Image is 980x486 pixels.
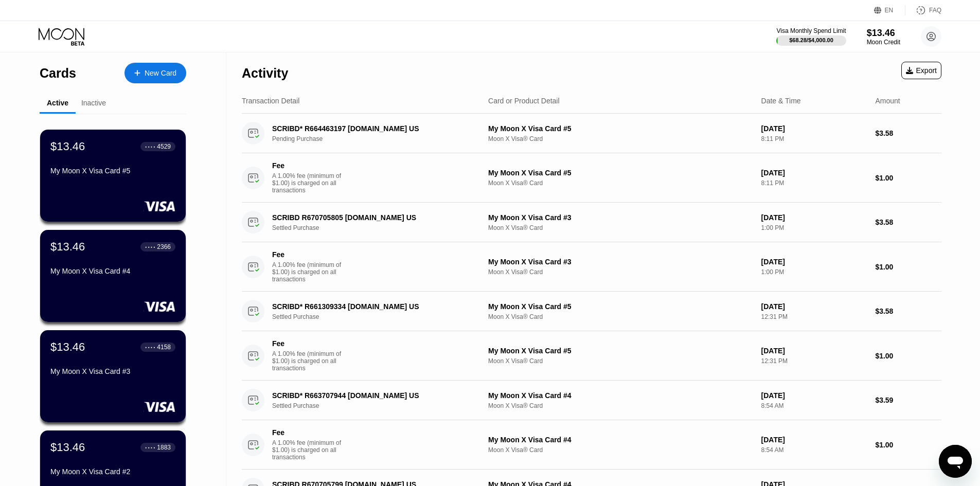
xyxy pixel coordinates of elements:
div: EN [874,5,905,15]
div: $13.46Moon Credit [867,28,900,46]
div: A 1.00% fee (minimum of $1.00) is charged on all transactions [272,261,349,283]
div: SCRIBD* R663707944 [DOMAIN_NAME] USSettled PurchaseMy Moon X Visa Card #4Moon X Visa® Card[DATE]8... [242,381,941,420]
div: $1.00 [875,441,941,449]
div: ● ● ● ● [145,145,155,148]
div: Moon X Visa® Card [488,313,753,320]
div: Amount [875,97,900,105]
div: 1:00 PM [761,224,867,231]
div: Pending Purchase [272,135,487,142]
div: [DATE] [761,391,867,400]
div: A 1.00% fee (minimum of $1.00) is charged on all transactions [272,350,349,372]
div: 4529 [157,143,171,150]
div: Moon X Visa® Card [488,402,753,409]
div: Export [906,66,937,75]
div: Settled Purchase [272,402,487,409]
div: [DATE] [761,124,867,133]
div: 1:00 PM [761,268,867,276]
div: Visa Monthly Spend Limit [776,27,846,34]
div: Settled Purchase [272,224,487,231]
div: 12:31 PM [761,313,867,320]
iframe: Button to launch messaging window [939,445,972,478]
div: A 1.00% fee (minimum of $1.00) is charged on all transactions [272,439,349,461]
div: My Moon X Visa Card #5 [488,347,753,355]
div: My Moon X Visa Card #4 [488,436,753,444]
div: $3.59 [875,396,941,404]
div: Moon X Visa® Card [488,268,753,276]
div: FeeA 1.00% fee (minimum of $1.00) is charged on all transactionsMy Moon X Visa Card #5Moon X Visa... [242,331,941,381]
div: 4158 [157,344,171,351]
div: My Moon X Visa Card #5 [50,167,175,175]
div: EN [885,7,894,14]
div: 8:54 AM [761,446,867,454]
div: New Card [124,63,186,83]
div: Active [47,99,68,107]
div: 1883 [157,444,171,451]
div: Visa Monthly Spend Limit$68.28/$4,000.00 [776,27,846,46]
div: My Moon X Visa Card #5 [488,124,753,133]
div: $3.58 [875,307,941,315]
div: $13.46 [867,28,900,39]
div: [DATE] [761,169,867,177]
div: Fee [272,428,344,437]
div: Fee [272,250,344,259]
div: 8:11 PM [761,179,867,187]
div: Fee [272,161,344,170]
div: $68.28 / $4,000.00 [789,37,833,43]
div: 2366 [157,243,171,250]
div: My Moon X Visa Card #2 [50,467,175,476]
div: 8:11 PM [761,135,867,142]
div: 8:54 AM [761,402,867,409]
div: My Moon X Visa Card #3 [488,258,753,266]
div: [DATE] [761,302,867,311]
div: Settled Purchase [272,313,487,320]
div: $13.46 [50,140,85,153]
div: Fee [272,339,344,348]
div: FeeA 1.00% fee (minimum of $1.00) is charged on all transactionsMy Moon X Visa Card #4Moon X Visa... [242,420,941,470]
div: $13.46 [50,240,85,254]
div: [DATE] [761,213,867,222]
div: ● ● ● ● [145,446,155,449]
div: My Moon X Visa Card #5 [488,169,753,177]
div: FAQ [905,5,941,15]
div: $13.46 [50,340,85,354]
div: $13.46● ● ● ●4158My Moon X Visa Card #3 [40,330,186,422]
div: Export [901,62,941,79]
div: [DATE] [761,347,867,355]
div: $1.00 [875,263,941,271]
div: FAQ [929,7,941,14]
div: 12:31 PM [761,357,867,365]
div: $13.46● ● ● ●4529My Moon X Visa Card #5 [40,130,186,222]
div: $1.00 [875,352,941,360]
div: $13.46● ● ● ●2366My Moon X Visa Card #4 [40,230,186,322]
div: Moon X Visa® Card [488,224,753,231]
div: Date & Time [761,97,801,105]
div: Inactive [81,99,106,107]
div: $3.58 [875,129,941,137]
div: Moon Credit [867,39,900,46]
div: SCRIBD R670705805 [DOMAIN_NAME] USSettled PurchaseMy Moon X Visa Card #3Moon X Visa® Card[DATE]1:... [242,203,941,242]
div: [DATE] [761,436,867,444]
div: FeeA 1.00% fee (minimum of $1.00) is charged on all transactionsMy Moon X Visa Card #5Moon X Visa... [242,153,941,203]
div: Card or Product Detail [488,97,560,105]
div: $3.58 [875,218,941,226]
div: Moon X Visa® Card [488,179,753,187]
div: My Moon X Visa Card #3 [50,367,175,375]
div: SCRIBD* R663707944 [DOMAIN_NAME] US [272,391,472,400]
div: Moon X Visa® Card [488,446,753,454]
div: My Moon X Visa Card #4 [488,391,753,400]
div: $13.46 [50,441,85,454]
div: Activity [242,66,288,81]
div: ● ● ● ● [145,245,155,248]
div: New Card [145,69,176,78]
div: SCRIBD* R664463197 [DOMAIN_NAME] US [272,124,472,133]
div: My Moon X Visa Card #4 [50,267,175,275]
div: SCRIBD R670705805 [DOMAIN_NAME] US [272,213,472,222]
div: Moon X Visa® Card [488,357,753,365]
div: Moon X Visa® Card [488,135,753,142]
div: SCRIBD* R661309334 [DOMAIN_NAME] US [272,302,472,311]
div: ● ● ● ● [145,346,155,349]
div: $1.00 [875,174,941,182]
div: [DATE] [761,258,867,266]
